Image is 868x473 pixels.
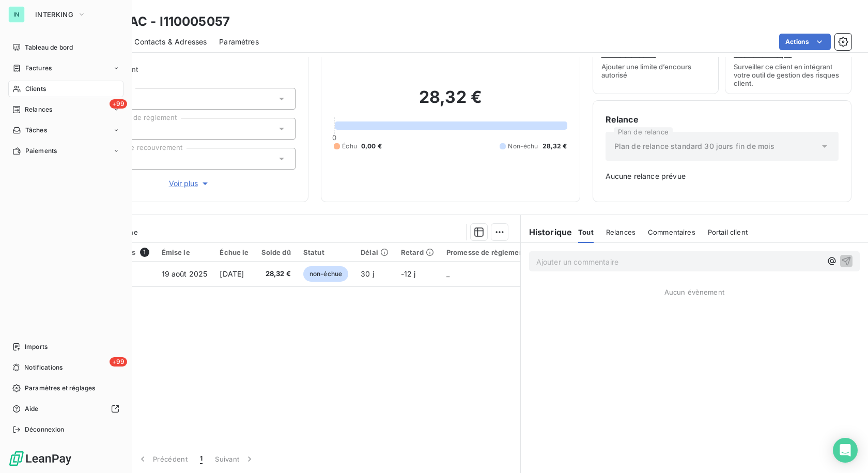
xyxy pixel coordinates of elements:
button: 1 [194,448,209,470]
span: [DATE] [220,269,244,278]
button: Précédent [131,448,194,470]
span: Clients [25,84,46,94]
span: 28,32 € [261,269,291,279]
button: Suivant [209,448,261,470]
div: Open Intercom Messenger [833,438,858,463]
span: 1 [140,248,149,257]
span: Propriétés Client [83,65,296,80]
span: _ [446,269,450,278]
span: Déconnexion [25,425,65,434]
span: Paiements [25,146,57,156]
span: 1 [200,454,203,464]
div: Émise le [162,248,208,256]
span: Paramètres [219,37,259,47]
span: Commentaires [648,228,695,236]
div: Échue le [220,248,249,256]
span: -12 j [401,269,416,278]
span: 0 [332,133,336,142]
span: Aucun évènement [664,288,724,296]
span: 19 août 2025 [162,269,208,278]
div: Solde dû [261,248,291,256]
div: Statut [303,248,348,256]
div: Retard [401,248,434,256]
img: Logo LeanPay [8,450,72,467]
span: Paramètres et réglages [25,384,95,393]
span: 0,00 € [361,142,382,151]
span: Imports [25,342,48,352]
h2: 28,32 € [334,87,567,118]
button: Actions [779,34,831,50]
button: Voir plus [83,178,296,189]
button: Limite d’encoursAjouter une limite d’encours autorisé [593,23,719,94]
span: Échu [342,142,357,151]
span: Factures [25,64,52,73]
span: non-échue [303,266,348,282]
span: Contacts & Adresses [134,37,207,47]
button: Gestion du risqueSurveiller ce client en intégrant votre outil de gestion des risques client. [725,23,851,94]
span: 30 j [361,269,374,278]
div: IN [8,6,25,23]
span: Relances [606,228,636,236]
span: Plan de relance standard 30 jours fin de mois [614,141,775,151]
span: Non-échu [508,142,538,151]
span: Tâches [25,126,47,135]
span: 28,32 € [542,142,567,151]
a: Aide [8,401,123,417]
span: Aide [25,404,39,414]
span: Voir plus [169,178,210,189]
h3: SODILAC - I110005057 [91,12,230,31]
span: Relances [25,105,52,114]
div: Délai [361,248,389,256]
span: Ajouter une limite d’encours autorisé [601,63,710,79]
span: Tableau de bord [25,43,73,52]
span: Tout [578,228,594,236]
span: Notifications [24,363,63,372]
span: +99 [110,99,127,109]
span: Portail client [708,228,748,236]
div: Promesse de règlement [446,248,526,256]
span: Aucune relance prévue [606,171,839,181]
span: +99 [110,357,127,367]
h6: Historique [521,226,572,238]
span: INTERKING [35,10,73,19]
h6: Relance [606,113,839,126]
span: Surveiller ce client en intégrant votre outil de gestion des risques client. [734,63,843,87]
